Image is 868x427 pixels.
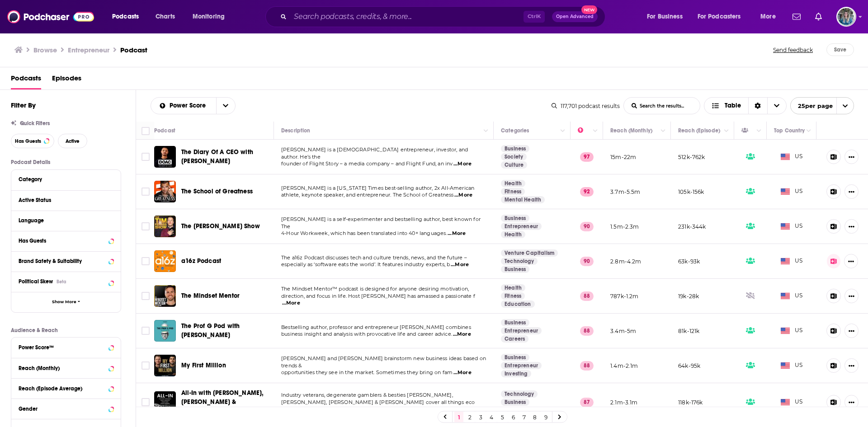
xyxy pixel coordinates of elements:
[142,222,150,230] span: Toggle select row
[33,46,57,54] a: Browse
[290,9,524,24] input: Search podcasts, credits, & more...
[154,146,176,168] img: The Diary Of A CEO with Steven Bartlett
[19,174,113,185] button: Category
[281,261,450,267] span: especially as ‘software eats the world’. It features industry experts, b
[770,43,816,56] button: Send feedback
[836,7,856,27] span: Logged in as EllaDavidson
[181,257,221,265] span: a16z Podcast
[454,412,463,422] a: 1
[181,148,253,165] span: The Diary Of A CEO with [PERSON_NAME]
[19,238,106,244] div: Has Guests
[154,250,176,272] img: a16z Podcast
[580,152,594,161] p: 97
[481,126,491,136] button: Column Actions
[19,362,113,373] button: Reach (Monthly)
[501,161,527,169] a: Culture
[789,9,804,24] a: Show notifications dropdown
[11,71,41,89] span: Podcasts
[282,406,300,413] span: ...More
[142,361,150,370] span: Toggle select row
[580,291,594,300] p: 88
[557,126,568,136] button: Column Actions
[748,98,767,114] div: Sort Direction
[610,399,638,406] p: 2.1m-3.1m
[725,103,741,109] span: Table
[791,99,833,113] span: 25 per page
[501,125,529,136] div: Categories
[11,101,36,109] h2: Filter By
[501,196,545,203] a: Mental Health
[556,14,594,19] span: Open Advanced
[151,103,216,109] button: open menu
[19,365,106,371] div: Reach (Monthly)
[610,292,639,300] p: 787k-1.2m
[20,120,50,127] span: Quick Filters
[19,197,108,203] div: Active Status
[154,181,176,202] img: The School of Greatness
[19,276,113,287] button: Political SkewBeta
[501,249,558,257] a: Venture Capitalism
[19,258,106,264] div: Brand Safety & Suitability
[501,362,542,369] a: Entrepreneur
[156,10,175,23] span: Charts
[580,187,594,196] p: 92
[19,403,113,414] button: Gender
[181,361,226,370] a: My First Million
[811,9,826,24] a: Show notifications dropdown
[678,153,705,161] p: 512k-762k
[142,188,150,196] span: Toggle select row
[106,9,151,24] button: open menu
[721,126,732,136] button: Column Actions
[781,398,803,407] span: US
[181,188,253,195] span: The School of Greatness
[774,125,805,136] div: Top Country
[181,291,240,300] a: The Mindset Mentor
[501,354,529,361] a: Business
[678,327,699,335] p: 81k-121k
[281,392,453,398] span: Industry veterans, degenerate gamblers & besties [PERSON_NAME],
[790,97,854,114] button: open menu
[781,361,803,370] span: US
[142,292,150,300] span: Toggle select row
[501,180,525,187] a: Health
[501,258,538,265] a: Technology
[836,7,856,27] img: User Profile
[52,300,76,305] span: Show More
[281,125,310,136] div: Description
[844,358,859,373] button: Show More Button
[19,255,113,267] a: Brand Safety & Suitability
[580,257,594,266] p: 90
[678,258,700,265] p: 63k-93k
[281,254,467,261] span: The a16z Podcast discusses tech and culture trends, news, and the future –
[678,292,699,300] p: 19k-28k
[844,184,859,199] button: Show More Button
[181,148,271,166] a: The Diary Of A CEO with [PERSON_NAME]
[142,327,150,335] span: Toggle select row
[501,300,535,308] a: Education
[52,71,81,89] a: Episodes
[281,331,452,337] span: business insight and analysis with provocative life and career advice.
[281,216,481,230] span: [PERSON_NAME] is a self-experimenter and bestselling author, best known for The
[501,399,529,406] a: Business
[844,254,858,268] button: Show More Button
[501,266,529,273] a: Business
[826,43,854,56] button: Save
[501,335,528,343] a: Careers
[11,159,121,165] p: Podcast Details
[451,261,469,268] span: ...More
[181,187,253,196] a: The School of Greatness
[476,412,485,422] a: 3
[501,390,538,398] a: Technology
[698,10,741,23] span: For Podcasters
[120,46,147,54] h3: Podcast
[501,292,525,300] a: Fitness
[465,412,474,422] a: 2
[154,125,175,136] div: Podcast
[154,391,176,413] img: All-In with Chamath, Jason, Sacks & Friedberg
[501,215,529,222] a: Business
[181,389,271,416] a: All-In with [PERSON_NAME], [PERSON_NAME] & [PERSON_NAME]
[803,126,814,136] button: Column Actions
